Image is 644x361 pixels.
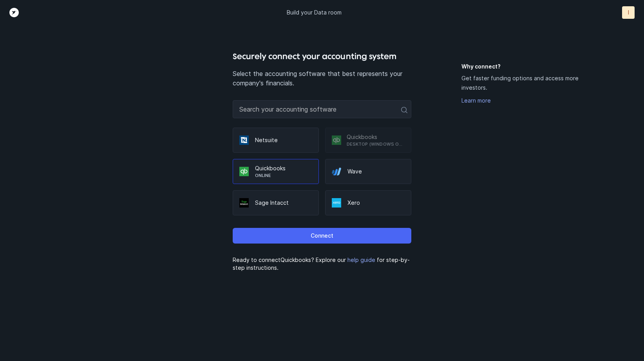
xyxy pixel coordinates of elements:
p: I [628,9,629,16]
p: Online [255,172,312,179]
p: Quickbooks [347,133,405,141]
a: help guide [347,256,375,263]
p: Wave [347,168,405,175]
p: Build your Data room [287,9,342,16]
div: QuickbooksOnline [233,159,319,184]
p: Quickbooks [255,164,312,172]
div: Wave [325,159,411,184]
p: Ready to connect Quickbooks ? Explore our for step-by-step instructions. [233,256,412,272]
div: Sage Intacct [233,190,319,215]
p: Netsuite [255,136,312,144]
h5: Why connect? [461,63,590,70]
input: Search your accounting software [233,100,412,118]
div: Netsuite [233,128,319,153]
a: Learn more [461,97,491,104]
p: Desktop (Windows only) [347,141,405,147]
div: QuickbooksDesktop (Windows only) [325,128,411,153]
p: Get faster funding options and access more investors. [461,74,590,92]
h4: Securely connect your accounting system [233,50,412,63]
p: Select the accounting software that best represents your company's financials. [233,69,412,88]
button: Connect [233,228,412,244]
div: Xero [325,190,411,215]
p: Xero [347,199,405,207]
button: I [622,6,635,19]
p: Sage Intacct [255,199,312,207]
p: Connect [311,231,333,240]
